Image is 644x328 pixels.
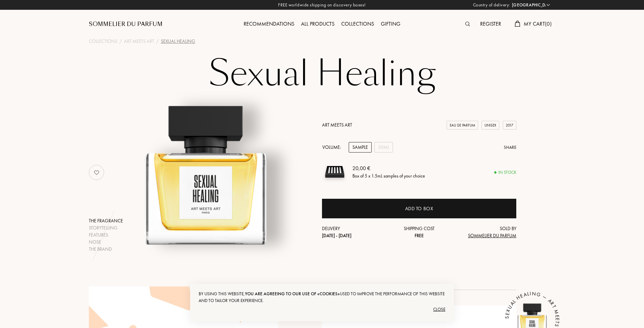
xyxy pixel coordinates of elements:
a: Art Meets Art [124,38,154,45]
span: Free [415,233,424,239]
div: Nose [89,239,123,246]
div: 2017 [503,121,516,130]
a: Sommelier du Parfum [89,20,163,28]
a: Art Meets Art [322,122,352,128]
div: Collections [338,20,377,29]
div: Sexual Healing [161,38,195,45]
div: 20,00 € [352,164,425,172]
a: Collections [89,38,117,45]
div: Volume: [322,142,345,153]
div: / [119,38,122,45]
div: Shipping cost [387,225,452,239]
div: Sold by [451,225,516,239]
img: Sexual Healing Art Meets Art [122,86,289,253]
div: Box of 5 x 1.5mL samples of your choice [352,172,425,180]
a: All products [298,20,338,27]
h1: Sexual Healing [153,55,491,92]
span: Sommelier du Parfum [468,233,516,239]
div: Register [477,20,504,29]
span: My Cart ( 0 ) [524,20,552,27]
span: [DATE] - [DATE] [322,233,351,239]
div: Recommendations [240,20,298,29]
div: All products [298,20,338,29]
div: Storytelling [89,224,123,231]
a: Gifting [377,20,404,27]
div: Share [504,144,516,151]
div: / [156,38,159,45]
span: you are agreeing to our use of «cookies» [245,291,340,297]
div: By using this website, used to improve the performance of this website and to tailor your experie... [199,291,445,304]
div: The fragrance [89,217,123,224]
div: Unisex [481,121,499,130]
span: Country of delivery: [473,2,510,8]
div: Eau de Parfum [447,121,478,130]
div: In stock [494,169,516,176]
div: Delivery [322,225,387,239]
img: sample box [322,159,347,185]
img: no_like_p.png [90,166,103,179]
a: Recommendations [240,20,298,27]
div: Features [89,231,123,239]
img: search_icn.svg [465,22,470,26]
div: Sample [349,142,372,153]
div: The brand [89,246,123,253]
a: Collections [338,20,377,27]
img: cart.svg [515,21,520,27]
div: 50mL [374,142,393,153]
div: Gifting [377,20,404,29]
a: Register [477,20,504,27]
div: Close [199,304,445,315]
div: Add to box [405,205,434,213]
